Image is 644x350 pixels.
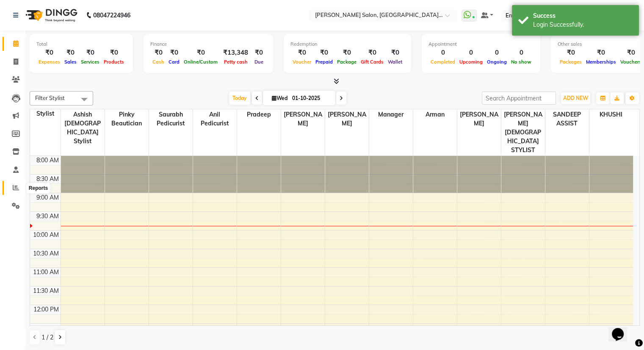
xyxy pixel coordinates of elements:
span: Card [166,59,182,65]
span: Completed [428,59,457,65]
div: ₹0 [102,48,126,58]
button: ADD NEW [561,92,590,104]
div: ₹0 [335,48,359,58]
div: 11:30 AM [31,286,61,295]
div: ₹13,348 [220,48,252,58]
span: Vouchers [618,59,644,65]
div: 8:30 AM [35,175,61,183]
span: [PERSON_NAME] [DEMOGRAPHIC_DATA] STYLIST [501,109,545,156]
span: Gift Cards [359,59,386,65]
div: ₹0 [252,48,266,58]
span: Wed [270,95,290,101]
div: ₹0 [36,48,62,58]
div: ₹0 [386,48,404,58]
div: 11:00 AM [31,268,61,277]
input: 2025-10-01 [290,92,332,105]
div: 12:30 PM [32,324,61,333]
span: Products [102,59,126,65]
span: Packages [558,59,584,65]
span: Wallet [386,59,404,65]
div: ₹0 [313,48,335,58]
div: ₹0 [182,48,220,58]
div: Redemption [290,41,404,48]
span: Today [229,92,250,105]
span: Memberships [584,59,618,65]
span: ADD NEW [563,95,588,101]
div: Finance [150,41,266,48]
span: Filter Stylist [35,94,65,101]
div: 0 [457,48,485,58]
span: Manager [369,109,413,120]
span: Package [335,59,359,65]
span: Anil Pedicurist [193,109,237,129]
span: [PERSON_NAME] [281,109,325,129]
div: 0 [428,48,457,58]
span: Pradeep [237,109,281,120]
div: ₹0 [618,48,644,58]
div: ₹0 [290,48,313,58]
div: 0 [485,48,509,58]
span: Pinky Beautician [105,109,149,129]
span: KHUSHI [589,109,633,120]
div: 8:00 AM [35,156,61,165]
div: ₹0 [558,48,584,58]
div: ₹0 [79,48,102,58]
span: Arman [413,109,457,120]
span: Ongoing [485,59,509,65]
span: No show [509,59,533,65]
input: Search Appointment [482,92,556,105]
div: Reports [27,183,50,194]
div: 10:30 AM [31,249,61,258]
div: ₹0 [584,48,618,58]
div: ₹0 [62,48,79,58]
div: 9:30 AM [35,212,61,221]
b: 08047224946 [93,3,130,27]
div: Success [533,11,633,20]
span: Prepaid [313,59,335,65]
div: Stylist [30,109,61,118]
div: Appointment [428,41,533,48]
img: logo [22,3,80,27]
span: Petty cash [222,59,250,65]
span: Due [252,59,265,65]
iframe: chat widget [608,316,636,342]
span: Cash [150,59,166,65]
span: [PERSON_NAME] [457,109,501,129]
div: ₹0 [150,48,166,58]
span: Saurabh Pedicurist [149,109,193,129]
div: Login Successfully. [533,20,633,29]
span: Sales [62,59,79,65]
div: ₹0 [359,48,386,58]
span: Voucher [290,59,313,65]
div: 10:00 AM [31,231,61,239]
div: 0 [509,48,533,58]
span: 1 / 2 [41,333,53,342]
span: ashish [DEMOGRAPHIC_DATA] stylist [61,109,105,147]
div: 9:00 AM [35,193,61,202]
span: Expenses [36,59,62,65]
span: [PERSON_NAME] [325,109,369,129]
span: SANDEEP ASSIST [545,109,589,129]
span: Online/Custom [182,59,220,65]
div: ₹0 [166,48,182,58]
span: Services [79,59,102,65]
span: Upcoming [457,59,485,65]
div: 12:00 PM [32,305,61,314]
div: Total [36,41,126,48]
